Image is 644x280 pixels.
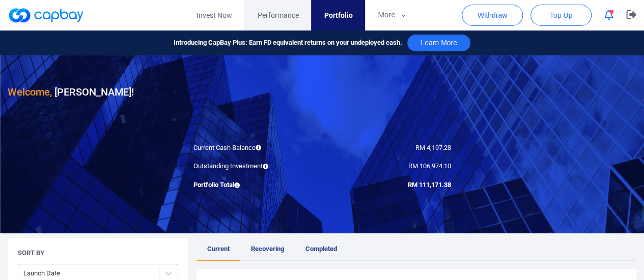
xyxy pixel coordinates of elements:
span: Performance [257,10,298,21]
h3: [PERSON_NAME] ! [8,84,134,100]
span: RM 106,974.10 [408,162,451,170]
button: Learn More [407,35,470,51]
div: Current Cash Balance [186,143,322,153]
span: RM 4,197.28 [415,144,451,151]
span: Completed [305,245,337,253]
span: RM 111,171.38 [408,181,451,189]
span: Current [207,245,230,253]
div: Outstanding Investment [186,161,322,172]
span: Top Up [550,10,572,20]
h5: Sort By [18,248,44,258]
button: Top Up [530,5,592,26]
div: Portfolio Total [186,180,322,191]
span: Welcome, [8,86,52,98]
span: Introducing CapBay Plus: Earn FD equivalent returns on your undeployed cash. [174,38,402,48]
button: Withdraw [462,5,523,26]
span: Portfolio [324,10,352,21]
span: Recovering [251,245,284,253]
